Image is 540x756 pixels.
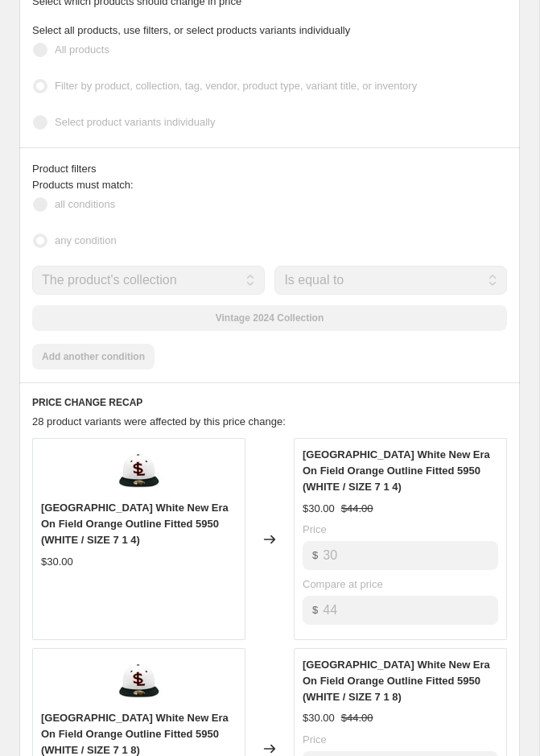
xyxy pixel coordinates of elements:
[41,554,73,570] div: $30.00
[303,501,335,517] div: $30.00
[303,578,383,590] span: Compare at price
[312,604,318,616] span: $
[303,659,490,703] span: [GEOGRAPHIC_DATA] White New Era On Field Orange Outline Fitted 5950 (WHITE / SIZE 7 1 8)
[32,396,507,409] h6: PRICE CHANGE RECAP
[55,116,215,128] span: Select product variants individually
[303,710,335,726] div: $30.00
[55,43,109,56] span: All products
[115,657,163,705] img: IMG_5554_80x.jpg
[55,198,115,210] span: all conditions
[55,234,117,246] span: any condition
[341,501,373,517] strike: $44.00
[32,24,350,36] span: Select all products, use filters, or select products variants individually
[32,415,286,428] span: 28 product variants were affected by this price change:
[303,523,327,535] span: Price
[303,733,327,746] span: Price
[41,502,229,546] span: [GEOGRAPHIC_DATA] White New Era On Field Orange Outline Fitted 5950 (WHITE / SIZE 7 1 4)
[312,549,318,561] span: $
[32,179,134,191] span: Products must match:
[115,447,163,495] img: IMG_5554_80x.jpg
[32,161,507,177] div: Product filters
[41,712,229,756] span: [GEOGRAPHIC_DATA] White New Era On Field Orange Outline Fitted 5950 (WHITE / SIZE 7 1 8)
[341,710,373,726] strike: $44.00
[303,448,490,493] span: [GEOGRAPHIC_DATA] White New Era On Field Orange Outline Fitted 5950 (WHITE / SIZE 7 1 4)
[55,80,417,92] span: Filter by product, collection, tag, vendor, product type, variant title, or inventory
